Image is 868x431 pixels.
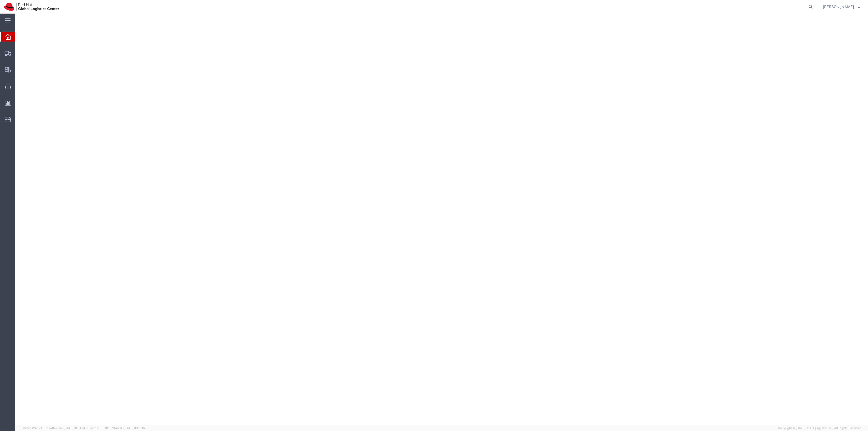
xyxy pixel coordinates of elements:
[823,4,860,10] button: [PERSON_NAME]
[124,426,145,430] span: [DATE] 08:10:16
[64,426,85,430] span: [DATE] 10:04:51
[15,14,868,425] iframe: FS Legacy Container
[4,3,59,11] img: logo
[823,4,854,10] span: Robert Lomax
[778,426,861,430] span: Copyright © [DATE]-[DATE] Agistix Inc., All Rights Reserved
[22,426,85,430] span: Server: 2025.18.0-daa1fe12ee7
[87,426,145,430] span: Client: 2025.18.0-7346316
